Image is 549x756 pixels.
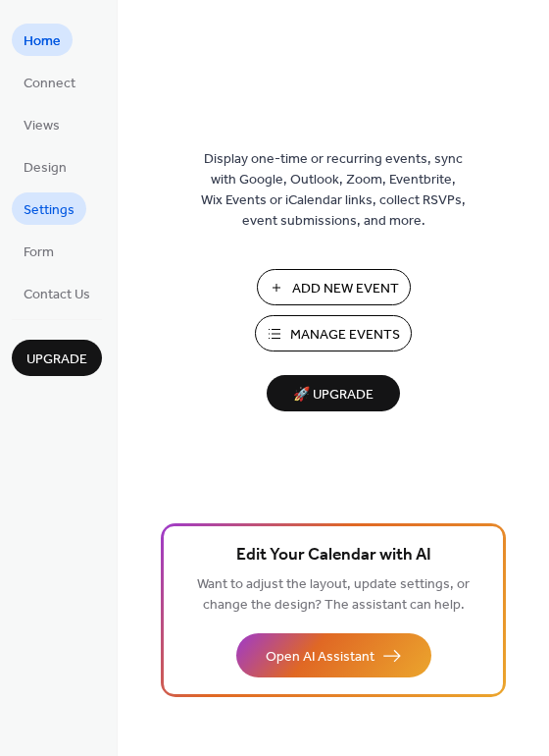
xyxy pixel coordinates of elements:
span: Contact Us [24,285,90,305]
a: Contact Us [12,277,102,309]
span: Want to adjust the layout, update settings, or change the design? The assistant can help. [197,571,470,619]
button: Add New Event [257,269,411,305]
span: Edit Your Calendar with AI [236,542,431,569]
span: Display one-time or recurring events, sync with Google, Outlook, Zoom, Eventbrite, Wix Events or ... [201,149,466,232]
span: Design [24,158,67,179]
span: Settings [24,200,75,221]
span: 🚀 Upgrade [278,382,388,408]
button: Manage Events [255,315,412,351]
span: Views [24,116,60,136]
span: Form [24,243,54,263]
a: Home [12,24,73,56]
a: Settings [12,192,86,225]
button: 🚀 Upgrade [267,375,400,411]
a: Views [12,108,72,140]
span: Manage Events [290,325,400,346]
button: Upgrade [12,340,102,376]
a: Form [12,235,66,267]
span: Open AI Assistant [266,647,374,668]
span: Upgrade [26,350,87,370]
a: Design [12,150,78,183]
span: Add New Event [292,279,399,299]
a: Connect [12,66,87,98]
span: Connect [24,74,75,94]
span: Home [24,31,61,52]
button: Open AI Assistant [236,633,431,677]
